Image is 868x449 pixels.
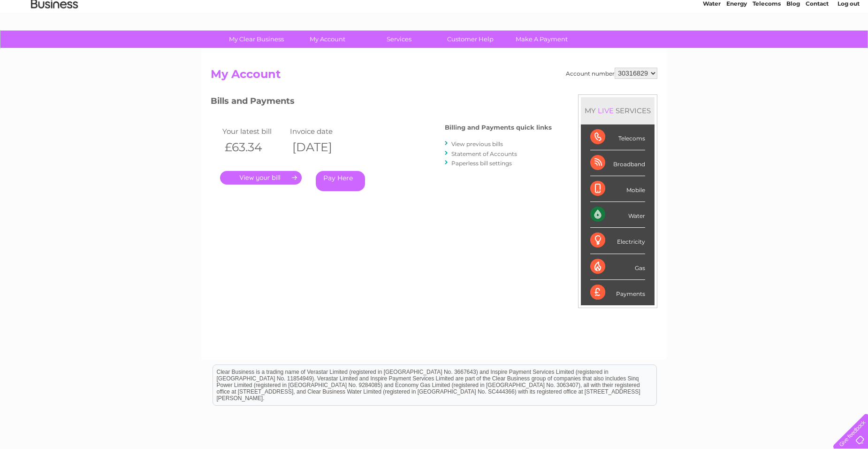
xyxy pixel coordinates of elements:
[596,106,616,115] div: LIVE
[590,254,645,280] div: Gas
[445,124,552,131] h4: Billing and Payments quick links
[451,150,517,157] a: Statement of Accounts
[838,40,860,47] a: Log out
[786,40,800,47] a: Blog
[451,160,512,167] a: Paperless bill settings
[220,125,288,138] td: Your latest bill
[211,94,552,111] h3: Bills and Payments
[213,5,656,46] div: Clear Business is a trading name of Verastar Limited (registered in [GEOGRAPHIC_DATA] No. 3667643...
[288,138,355,157] th: [DATE]
[590,124,645,150] div: Telecoms
[451,140,503,147] a: View previous bills
[220,138,288,157] th: £63.34
[289,31,366,48] a: My Account
[220,171,302,185] a: .
[30,24,78,53] img: logo.png
[566,68,657,79] div: Account number
[726,40,747,47] a: Energy
[590,150,645,176] div: Broadband
[753,40,781,47] a: Telecoms
[360,31,438,48] a: Services
[218,31,295,48] a: My Clear Business
[432,31,509,48] a: Customer Help
[703,40,721,47] a: Water
[590,280,645,305] div: Payments
[590,176,645,202] div: Mobile
[211,68,657,85] h2: My Account
[590,228,645,254] div: Electricity
[590,202,645,228] div: Water
[503,31,580,48] a: Make A Payment
[288,125,355,138] td: Invoice date
[691,5,756,16] a: 0333 014 3131
[316,171,365,191] a: Pay Here
[581,97,655,124] div: MY SERVICES
[806,40,829,47] a: Contact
